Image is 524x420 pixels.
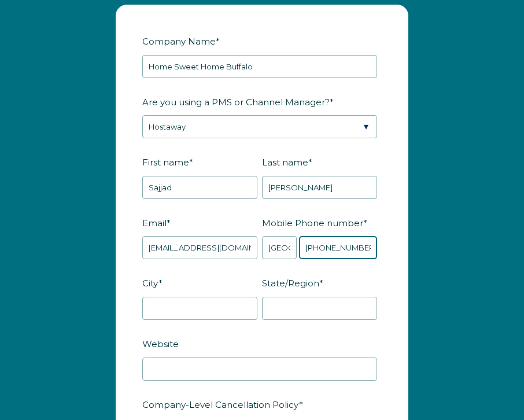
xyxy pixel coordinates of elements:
[262,153,308,171] span: Last name
[142,93,330,111] span: Are you using a PMS or Channel Manager?
[262,274,319,292] span: State/Region
[142,153,189,171] span: First name
[142,335,179,353] span: Website
[142,214,167,232] span: Email
[262,214,363,232] span: Mobile Phone number
[142,274,158,292] span: City
[142,32,216,50] span: Company Name
[142,396,299,414] span: Company-Level Cancellation Policy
